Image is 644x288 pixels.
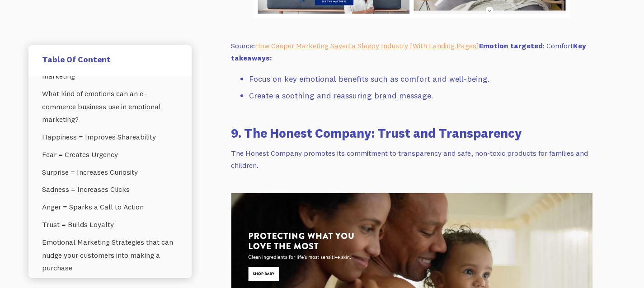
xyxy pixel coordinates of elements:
[42,146,178,163] a: Fear = Creates Urgency
[42,85,178,128] a: What kind of emotions can an e-commerce business use in emotional marketing?
[231,147,592,171] p: The Honest Company promotes its commitment to transparency and safe, non-toxic products for famil...
[42,163,178,181] a: Surprise = Increases Curiosity
[42,128,178,146] a: Happiness = Improves Shareability
[231,40,592,64] p: Source: : Comfort
[42,181,178,199] a: Sadness = Increases Clicks
[255,41,479,50] a: How Casper Marketing Saved a Sleepy Industry [With Landing Pages]
[42,199,178,216] a: Anger = Sparks a Call to Action
[42,54,178,65] h5: Table Of Content
[42,216,178,233] a: Trust = Builds Loyalty
[231,124,592,142] h3: 9. The Honest Company: Trust and Transparency
[249,89,592,102] li: Create a soothing and reassuring brand message.
[42,233,178,277] a: Emotional Marketing Strategies that can nudge your customers into making a purchase
[249,73,592,86] li: Focus on key emotional benefits such as comfort and well-being.
[479,41,543,50] strong: Emotion targeted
